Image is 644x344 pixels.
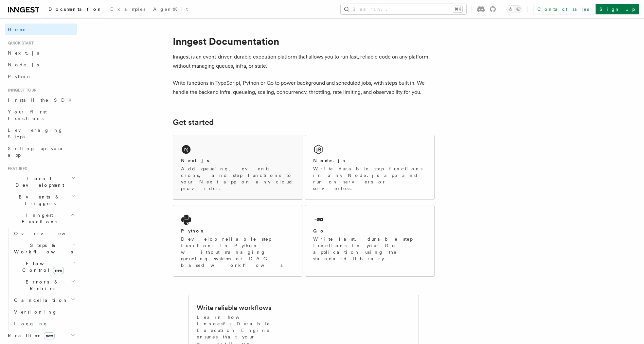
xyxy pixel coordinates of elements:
[153,7,188,12] span: AgentKit
[5,59,77,71] a: Node.js
[8,50,39,56] span: Next.js
[313,228,325,234] h2: Go
[5,41,34,46] span: Quick start
[8,128,63,139] span: Leveraging Steps
[5,228,77,330] div: Inngest Functions
[45,2,106,18] a: Documentation
[11,306,77,318] a: Versioning
[173,205,302,277] a: PythonDevelop reliable step functions in Python without managing queueing systems or DAG based wo...
[5,24,77,35] a: Home
[5,143,77,161] a: Setting up your app
[341,4,466,14] button: Search...⌘K
[5,173,77,191] button: Local Development
[313,165,426,192] p: Write durable step functions in any Node.js app and run on servers or serverless.
[5,194,71,207] span: Events & Triggers
[14,309,57,315] span: Versioning
[5,166,27,171] span: Features
[181,228,205,234] h2: Python
[106,2,149,18] a: Examples
[533,4,593,14] a: Contact sales
[5,191,77,209] button: Events & Triggers
[197,303,271,312] h2: Write reliable workflows
[305,135,435,200] a: Node.jsWrite durable step functions in any Node.js app and run on servers or serverless.
[507,5,522,13] button: Toggle dark mode
[53,267,64,274] span: new
[181,157,209,164] h2: Next.js
[149,2,192,18] a: AgentKit
[14,321,48,326] span: Logging
[5,88,37,93] span: Inngest tour
[8,97,76,103] span: Install the SDK
[453,6,462,12] kbd: ⌘K
[173,135,302,200] a: Next.jsAdd queueing, events, crons, and step functions to your Next app on any cloud provider.
[11,276,77,294] button: Errors & Retries
[5,212,71,225] span: Inngest Functions
[8,74,32,79] span: Python
[5,330,77,341] button: Realtimenew
[11,297,68,303] span: Cancellation
[44,332,55,339] span: new
[181,236,294,268] p: Develop reliable step functions in Python without managing queueing systems or DAG based workflows.
[8,146,64,158] span: Setting up your app
[5,209,77,228] button: Inngest Functions
[14,231,81,236] span: Overview
[5,47,77,59] a: Next.js
[305,205,435,277] a: GoWrite fast, durable step functions in your Go application using the standard library.
[8,62,39,67] span: Node.js
[5,175,71,188] span: Local Development
[11,294,77,306] button: Cancellation
[5,94,77,106] a: Install the SDK
[11,258,77,276] button: Flow Controlnew
[8,109,47,121] span: Your first Functions
[5,71,77,82] a: Python
[181,165,294,192] p: Add queueing, events, crons, and step functions to your Next app on any cloud provider.
[173,35,435,47] h1: Inngest Documentation
[11,318,77,330] a: Logging
[8,26,26,33] span: Home
[596,4,639,14] a: Sign Up
[313,157,346,164] h2: Node.js
[5,332,55,339] span: Realtime
[11,242,73,255] span: Steps & Workflows
[11,239,77,258] button: Steps & Workflows
[173,78,435,97] p: Write functions in TypeScript, Python or Go to power background and scheduled jobs, with steps bu...
[110,7,145,12] span: Examples
[5,106,77,124] a: Your first Functions
[11,260,72,273] span: Flow Control
[173,118,214,127] a: Get started
[173,52,435,71] p: Inngest is an event-driven durable execution platform that allows you to run fast, reliable code ...
[48,7,102,12] span: Documentation
[11,279,71,292] span: Errors & Retries
[5,124,77,143] a: Leveraging Steps
[11,228,77,239] a: Overview
[313,236,426,262] p: Write fast, durable step functions in your Go application using the standard library.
